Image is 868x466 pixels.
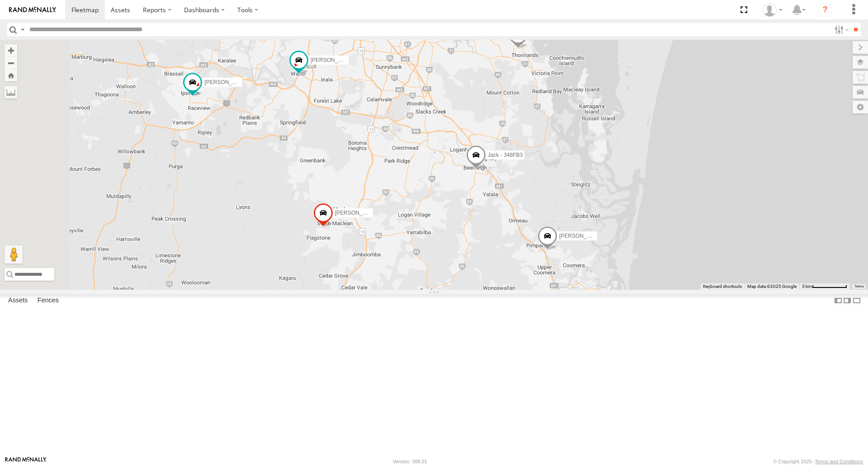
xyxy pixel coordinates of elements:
label: Search Query [19,23,26,36]
a: Terms and Conditions [815,459,863,464]
span: [PERSON_NAME] 366JK9 - Corolla Hatch [335,210,437,217]
span: Jack - 348FB3 [488,152,523,158]
label: Map Settings [853,101,868,113]
div: Marco DiBenedetto [759,3,786,17]
span: Map data ©2025 Google [747,284,797,289]
label: Dock Summary Table to the Left [834,294,843,307]
button: Keyboard shortcuts [703,283,742,290]
button: Zoom in [5,44,17,56]
label: Assets [4,295,32,307]
span: [PERSON_NAME] - 842JY2 [559,233,627,239]
button: Zoom Home [5,69,17,81]
label: Search Filter Options [831,23,850,36]
div: © Copyright 2025 - [773,459,863,464]
label: Hide Summary Table [852,294,861,307]
a: Visit our Website [5,457,47,466]
span: 5 km [802,284,812,289]
button: Drag Pegman onto the map to open Street View [5,245,23,264]
label: Fences [33,295,63,307]
label: Dock Summary Table to the Right [843,294,852,307]
span: [PERSON_NAME] 019IP4 - Hilux [311,57,391,64]
label: Measure [5,86,17,99]
button: Map Scale: 5 km per 74 pixels [799,283,850,290]
span: [PERSON_NAME] B - Corolla Hatch [204,80,292,86]
div: Version: 308.01 [393,459,427,464]
button: Zoom out [5,56,17,69]
i: ? [818,3,832,17]
img: rand-logo.svg [9,7,56,13]
a: Terms (opens in new tab) [854,284,864,288]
